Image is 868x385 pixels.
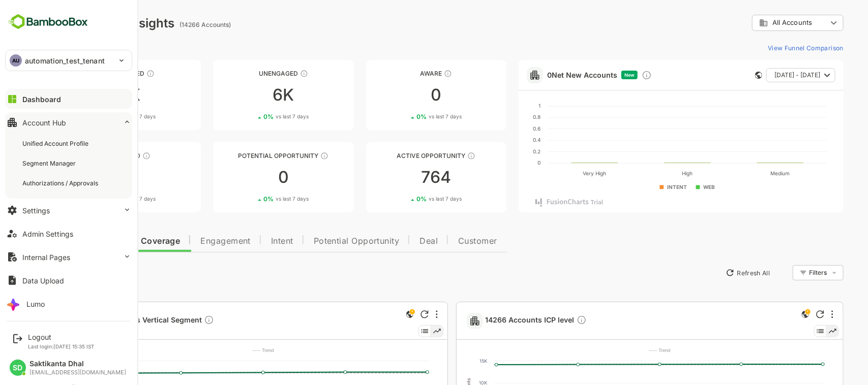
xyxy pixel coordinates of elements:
div: Active Opportunity [331,152,471,159]
div: Saktikanta Dhal [29,360,126,368]
div: More [400,310,402,318]
span: Potential Opportunity [278,237,364,245]
a: 4161 Accounts Vertical SegmentDescription not present [54,315,183,327]
div: Settings [22,206,50,215]
div: These accounts have just entered the buying cycle and need further nurturing [408,70,416,78]
div: 2 % [75,113,120,120]
a: EngagedThese accounts are warm, further nurturing would qualify them to MQAs00%vs last 7 days [24,142,165,212]
span: Data Quality and Coverage [35,237,144,245]
div: These accounts are MQAs and can be passed on to Inside Sales [285,152,293,160]
div: Logout [28,333,95,341]
button: Data Upload [5,270,132,291]
button: New Insights [24,264,99,282]
div: 764 [331,169,471,185]
div: Description not present [541,315,551,327]
div: AU [10,54,22,67]
div: Authorizations / Approvals [22,179,100,187]
span: Intent [235,237,258,245]
a: UnreachedThese accounts have not been engaged with for a defined time period7K2%vs last 7 days [24,60,165,130]
div: Description not present [168,315,178,327]
button: View Funnel Comparison [728,40,808,56]
div: Potential Opportunity [177,152,318,159]
span: All Accounts [737,19,776,26]
span: vs last 7 days [240,113,273,120]
div: 6K [177,87,318,103]
div: Aware [331,70,471,77]
button: Lumo [5,294,132,314]
div: These accounts have open opportunities which might be at any of the Sales Stages [432,152,440,160]
div: 0 % [381,113,426,120]
div: This is a global insight. Segment selection is not applicable for this view [764,308,776,322]
div: Unreached [24,70,165,77]
div: Engaged [24,152,165,159]
span: New [589,72,599,78]
div: These accounts are warm, further nurturing would qualify them to MQAs [107,152,115,160]
text: 0 [502,159,505,166]
div: Internal Pages [22,253,70,262]
text: ---- Trend [613,347,635,353]
button: Settings [5,200,132,220]
a: UnengagedThese accounts have not shown enough engagement and need nurturing6K0%vs last 7 days [177,60,318,130]
div: This is a global insight. Segment selection is not applicable for this view [368,308,380,322]
div: 0 [24,169,165,185]
div: Filters [773,269,792,276]
text: 15K [444,358,452,364]
span: 14266 Accounts ICP level [450,315,551,327]
div: These accounts have not shown enough engagement and need nurturing [264,70,273,78]
div: Data Upload [22,276,64,285]
div: 0 % [75,195,120,203]
img: BambooboxFullLogoMark.5f36c76dfaba33ec1ec1367b70bb1252.svg [5,12,91,31]
span: vs last 7 days [87,195,120,203]
button: Dashboard [5,89,132,109]
div: Refresh [385,310,393,318]
p: automation_test_tenant [25,55,105,66]
div: 0 [331,87,471,103]
span: vs last 7 days [393,195,426,203]
div: Admin Settings [22,230,73,238]
div: Dashboard Insights [24,16,139,30]
span: vs last 7 days [87,113,120,120]
text: 4K [48,371,54,377]
span: [DATE] - [DATE] [739,69,785,82]
button: Account Hub [5,112,132,133]
div: Segment Manager [22,159,78,168]
button: Internal Pages [5,247,132,267]
a: 14266 Accounts ICP levelDescription not present [450,315,555,327]
text: ---- Trend [217,347,238,353]
div: These accounts have not been engaged with for a defined time period [111,70,119,78]
div: Unengaged [177,70,318,77]
ag: (14266 Accounts) [144,21,198,28]
div: More [796,310,798,318]
span: Engagement [165,237,215,245]
div: 0 [177,169,318,185]
span: Customer [423,237,462,245]
p: Last login: [DATE] 15:35 IST [28,343,95,349]
div: Discover new ICP-fit accounts showing engagement — via intent surges, anonymous website visits, L... [606,70,616,80]
div: Filters [772,264,808,282]
a: 0Net New Accounts [512,71,582,79]
div: 7K [24,87,165,103]
text: 0.8 [497,114,505,120]
a: AwareThese accounts have just entered the buying cycle and need further nurturing00%vs last 7 days [331,60,471,130]
div: Account Hub [22,118,66,127]
div: AUautomation_test_tenant [6,50,132,71]
div: 0 % [381,195,426,203]
div: This card does not support filter and segments [720,72,727,79]
div: Refresh [781,310,789,318]
span: 4161 Accounts Vertical Segment [54,315,178,327]
div: [EMAIL_ADDRESS][DOMAIN_NAME] [29,369,126,376]
button: Refresh All [685,265,739,281]
text: 0.6 [497,125,505,132]
text: 0.4 [497,137,505,143]
div: Dashboard [22,95,61,104]
text: Very High [548,170,571,177]
text: High [647,170,657,177]
div: All Accounts [724,18,792,27]
div: All Accounts [716,13,808,33]
span: vs last 7 days [393,113,426,120]
div: SD [10,360,26,376]
a: Potential OpportunityThese accounts are MQAs and can be passed on to Inside Sales00%vs last 7 days [177,142,318,212]
button: Admin Settings [5,223,132,244]
div: Lumo [26,300,45,308]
